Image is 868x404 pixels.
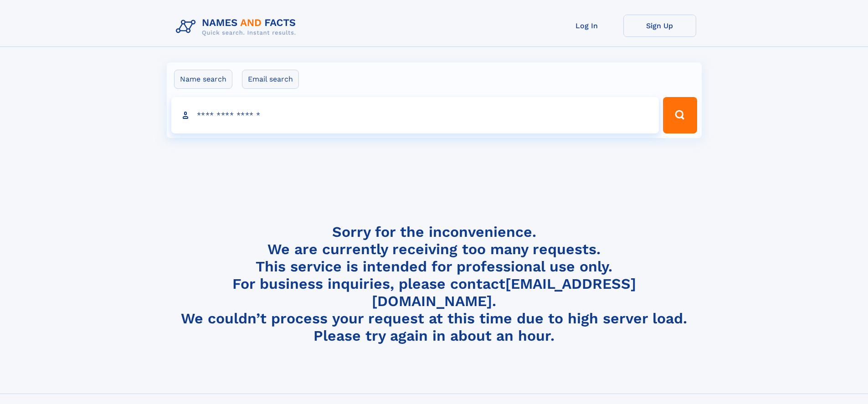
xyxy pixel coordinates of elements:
[623,15,696,37] a: Sign Up
[172,223,696,345] h4: Sorry for the inconvenience. We are currently receiving too many requests. This service is intend...
[550,15,623,37] a: Log In
[174,70,232,89] label: Name search
[663,97,697,133] button: Search Button
[372,275,636,310] a: [EMAIL_ADDRESS][DOMAIN_NAME]
[242,70,299,89] label: Email search
[171,97,659,133] input: search input
[172,15,303,39] img: Logo Names and Facts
